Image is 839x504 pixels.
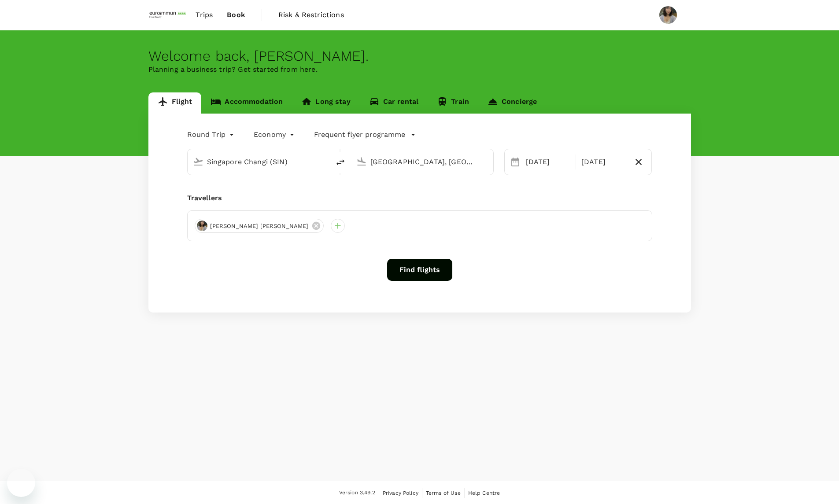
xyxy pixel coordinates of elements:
img: avatar-6881990edfc1f.jpeg [197,221,207,231]
div: Welcome back , [PERSON_NAME] . [148,48,691,64]
img: EUROIMMUN (South East Asia) Pte. Ltd. [148,5,189,25]
div: [PERSON_NAME] [PERSON_NAME] [195,219,324,233]
span: Trips [196,10,213,20]
a: Accommodation [201,92,292,114]
span: [PERSON_NAME] [PERSON_NAME] [205,222,314,231]
div: [DATE] [578,153,629,171]
a: Long stay [292,92,359,114]
button: Frequent flyer programme [314,129,416,140]
p: Planning a business trip? Get started from here. [148,64,691,75]
span: Book [227,10,245,20]
a: Flight [148,92,202,114]
button: Open [487,161,489,162]
input: Going to [370,155,475,169]
a: Terms of Use [426,488,461,498]
p: Frequent flyer programme [314,129,405,140]
button: delete [330,152,351,173]
a: Car rental [360,92,428,114]
div: Economy [254,128,296,142]
div: Travellers [187,193,652,203]
div: Round Trip [187,128,237,142]
a: Concierge [478,92,546,114]
span: Privacy Policy [383,490,418,496]
span: Terms of Use [426,490,461,496]
a: Train [428,92,478,114]
button: Find flights [387,259,452,281]
button: Open [324,161,325,162]
span: Risk & Restrictions [278,10,344,20]
span: Help Centre [468,490,500,496]
input: Depart from [207,155,311,169]
img: Rachel Ra [659,6,677,24]
a: Help Centre [468,488,500,498]
iframe: Button to launch messaging window [7,469,35,497]
span: Version 3.49.2 [339,489,375,497]
div: [DATE] [522,153,574,171]
a: Privacy Policy [383,488,418,498]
